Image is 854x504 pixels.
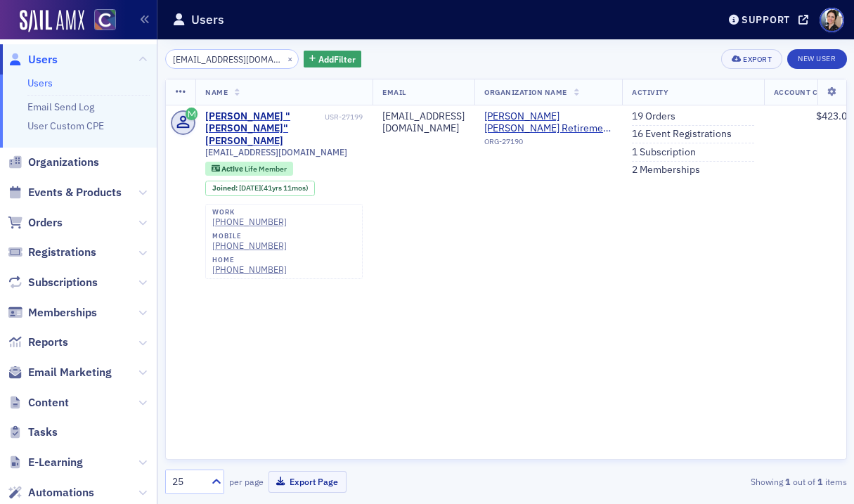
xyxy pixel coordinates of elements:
span: Automations [28,485,94,500]
img: SailAMX [94,9,116,31]
a: [PHONE_NUMBER] [212,240,287,251]
div: [EMAIL_ADDRESS][DOMAIN_NAME] [382,110,465,135]
span: Content [28,395,69,411]
div: Export [743,56,772,63]
img: SailAMX [20,10,84,32]
button: × [284,52,297,65]
span: Subscriptions [28,275,98,290]
span: Tasks [28,425,58,440]
a: View Homepage [84,9,116,33]
a: 19 Orders [632,110,675,123]
span: Organizations [28,155,99,170]
button: Export [721,49,782,69]
span: Registrations [28,245,96,260]
div: ORG-27190 [484,137,612,151]
span: Life Member [245,164,287,174]
a: [PERSON_NAME] [PERSON_NAME] Retirement Community [484,110,612,135]
a: [PERSON_NAME] "[PERSON_NAME]" [PERSON_NAME] [205,110,323,148]
span: Activity [632,87,668,97]
div: home [212,256,287,264]
a: Email Marketing [8,365,112,380]
a: Orders [8,215,63,231]
a: Registrations [8,245,96,260]
a: 2 Memberships [632,164,700,176]
a: Tasks [8,425,58,440]
div: mobile [212,232,287,240]
span: Active [221,164,245,174]
span: Users [28,52,58,67]
span: Add Filter [318,53,356,65]
div: USR-27199 [325,112,363,122]
input: Search… [165,49,299,69]
a: Memberships [8,305,97,321]
strong: 1 [815,475,825,488]
a: 1 Subscription [632,146,696,159]
span: Memberships [28,305,97,321]
a: Email Send Log [27,101,94,113]
span: [EMAIL_ADDRESS][DOMAIN_NAME] [205,147,347,157]
span: Name [205,87,228,97]
span: E-Learning [28,455,83,470]
a: Reports [8,335,68,350]
span: Profile [820,8,844,32]
a: Subscriptions [8,275,98,290]
div: work [212,208,287,217]
label: per page [229,475,264,488]
a: Users [27,77,53,89]
span: Frasier Meadows Retirement Community [484,110,612,135]
div: Active: Active: Life Member [205,162,293,176]
span: [DATE] [239,183,261,193]
div: (41yrs 11mos) [239,183,309,193]
a: E-Learning [8,455,83,470]
a: New User [787,49,846,69]
h1: Users [191,11,224,28]
div: Joined: 1983-09-22 00:00:00 [205,181,315,196]
span: Events & Products [28,185,122,200]
div: 25 [172,474,203,489]
a: Organizations [8,155,99,170]
button: AddFilter [304,51,361,68]
a: Automations [8,485,94,500]
a: Content [8,395,69,411]
span: Email [382,87,406,97]
a: Active Life Member [212,164,287,173]
a: [PHONE_NUMBER] [212,217,287,227]
span: Organization Name [484,87,567,97]
span: Account Credit [774,87,841,97]
a: 16 Event Registrations [632,128,732,141]
a: Events & Products [8,185,122,200]
span: Reports [28,335,68,350]
div: Support [742,13,790,26]
strong: 1 [783,475,793,488]
span: Orders [28,215,63,231]
button: Export Page [269,471,347,493]
span: Joined : [212,183,239,193]
span: Email Marketing [28,365,112,380]
a: User Custom CPE [27,119,104,132]
a: Users [8,52,58,67]
a: [PHONE_NUMBER] [212,264,287,275]
div: Showing out of items [629,475,846,488]
span: $423.00 [816,110,853,122]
